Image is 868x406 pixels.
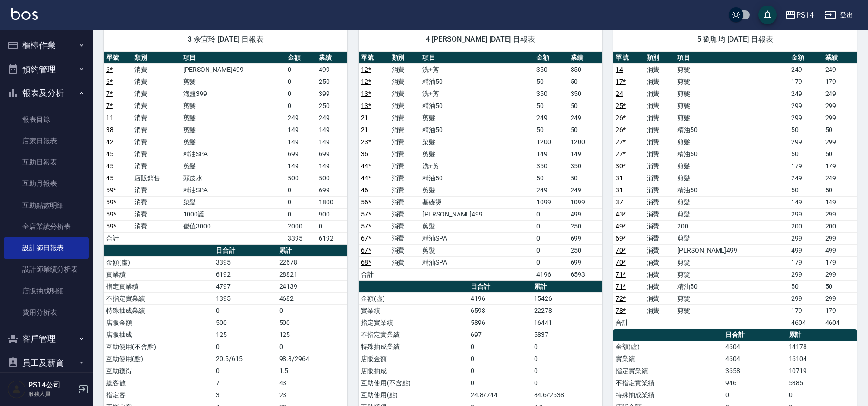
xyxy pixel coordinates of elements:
[644,160,675,172] td: 消費
[789,63,823,76] td: 249
[568,268,602,280] td: 6593
[181,160,285,172] td: 剪髮
[181,184,285,196] td: 精油SPA
[359,268,390,280] td: 合計
[568,112,602,124] td: 249
[823,268,857,280] td: 299
[106,138,113,146] a: 42
[534,220,568,232] td: 0
[420,184,534,196] td: 剪髮
[4,327,89,351] button: 客戶管理
[285,148,316,160] td: 699
[4,195,89,216] a: 互助點數明細
[390,208,421,220] td: 消費
[468,281,531,293] th: 日合計
[644,112,675,124] td: 消費
[214,268,277,280] td: 6192
[823,280,857,292] td: 50
[181,63,285,76] td: [PERSON_NAME]499
[132,184,181,196] td: 消費
[4,57,89,82] button: 預約管理
[390,112,421,124] td: 消費
[568,208,602,220] td: 499
[823,292,857,304] td: 299
[214,256,277,268] td: 3395
[390,148,421,160] td: 消費
[616,186,623,194] a: 31
[534,52,568,64] th: 金額
[616,174,623,182] a: 31
[4,280,89,302] a: 店販抽成明細
[644,184,675,196] td: 消費
[316,196,347,208] td: 1800
[181,112,285,124] td: 剪髮
[420,124,534,136] td: 精油50
[4,109,89,130] a: 報表目錄
[568,256,602,268] td: 699
[823,208,857,220] td: 299
[644,280,675,292] td: 消費
[11,8,38,20] img: Logo
[4,216,89,237] a: 全店業績分析表
[277,245,347,257] th: 累計
[616,90,623,97] a: 24
[675,268,789,280] td: 剪髮
[675,63,789,76] td: 剪髮
[106,114,113,121] a: 11
[823,220,857,232] td: 200
[214,245,277,257] th: 日合計
[361,126,368,133] a: 21
[534,196,568,208] td: 1099
[675,304,789,317] td: 剪髮
[823,100,857,112] td: 299
[132,76,181,88] td: 消費
[568,172,602,184] td: 50
[4,152,89,173] a: 互助日報表
[823,184,857,196] td: 50
[534,244,568,256] td: 0
[675,208,789,220] td: 剪髮
[675,172,789,184] td: 剪髮
[789,100,823,112] td: 299
[277,280,347,292] td: 24139
[644,148,675,160] td: 消費
[568,184,602,196] td: 249
[132,100,181,112] td: 消費
[390,196,421,208] td: 消費
[675,124,789,136] td: 精油50
[4,81,89,105] button: 報表及分析
[789,52,823,64] th: 金額
[316,52,347,64] th: 業績
[789,220,823,232] td: 200
[359,52,602,281] table: a dense table
[675,136,789,148] td: 剪髮
[644,244,675,256] td: 消費
[285,208,316,220] td: 0
[316,220,347,232] td: 0
[644,63,675,76] td: 消費
[285,196,316,208] td: 0
[420,220,534,232] td: 剪髮
[823,52,857,64] th: 業績
[532,292,602,304] td: 15426
[644,232,675,244] td: 消費
[181,220,285,232] td: 儲值3000
[534,268,568,280] td: 4196
[534,124,568,136] td: 50
[285,160,316,172] td: 149
[106,126,113,133] a: 38
[132,220,181,232] td: 消費
[181,124,285,136] td: 剪髮
[675,100,789,112] td: 剪髮
[568,136,602,148] td: 1200
[644,256,675,268] td: 消費
[534,208,568,220] td: 0
[644,220,675,232] td: 消費
[568,160,602,172] td: 350
[390,100,421,112] td: 消費
[675,256,789,268] td: 剪髮
[132,52,181,64] th: 類別
[823,148,857,160] td: 50
[359,52,390,64] th: 單號
[316,184,347,196] td: 699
